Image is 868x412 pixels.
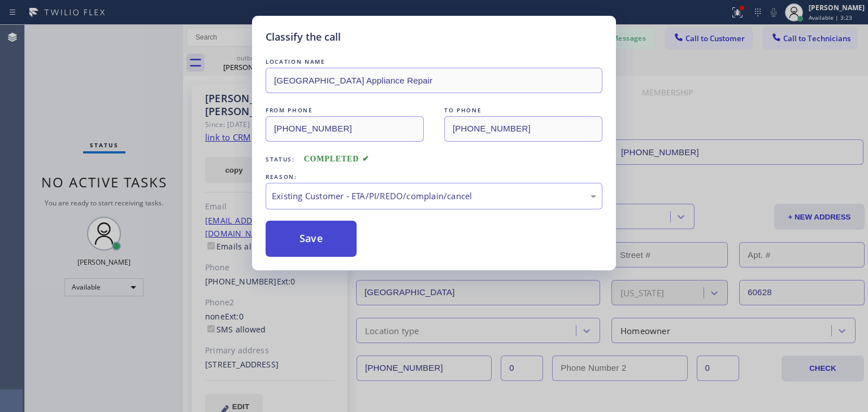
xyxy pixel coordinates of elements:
[304,155,370,163] span: COMPLETED
[444,116,602,142] input: To phone
[266,116,424,142] input: From phone
[266,56,602,68] div: LOCATION NAME
[266,221,357,257] button: Save
[444,104,602,116] div: TO PHONE
[266,155,295,163] span: Status:
[266,29,341,45] h5: Classify the call
[266,171,602,183] div: REASON:
[266,104,424,116] div: FROM PHONE
[272,190,596,203] div: Existing Customer - ETA/PI/REDO/complain/cancel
